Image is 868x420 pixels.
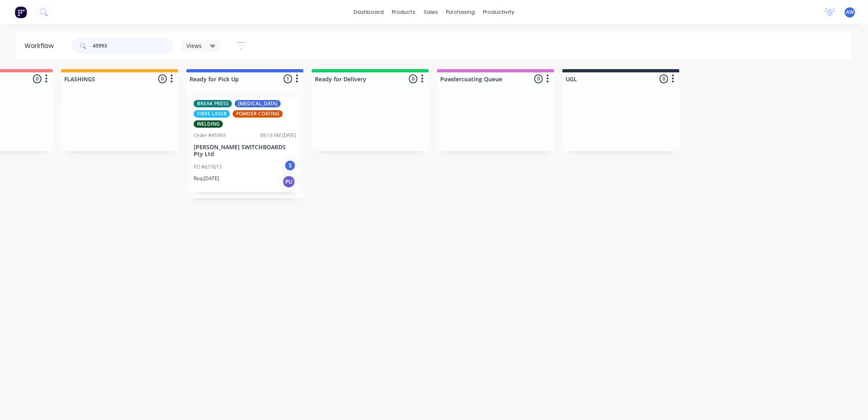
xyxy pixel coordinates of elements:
[388,6,420,18] div: products
[846,9,854,16] span: AW
[194,120,223,128] div: WELDING
[282,175,295,188] div: PU
[284,159,296,172] div: S
[194,110,230,118] div: FIBRE LASER
[15,6,27,18] img: Factory
[233,110,283,118] div: POWDER COATING
[194,100,232,107] div: BREAK PRESS
[420,6,442,18] div: sales
[194,132,226,139] div: Order #45993
[194,175,219,182] p: Req. [DATE]
[93,38,173,54] input: Search for orders...
[186,41,202,50] span: Views
[442,6,479,18] div: purchasing
[235,100,281,107] div: [MEDICAL_DATA]
[479,6,518,18] div: productivity
[24,41,58,51] div: Workflow
[260,132,296,139] div: 09:19 AM [DATE]
[190,97,300,192] div: BREAK PRESS[MEDICAL_DATA]FIBRE LASERPOWDER COATINGWELDINGOrder #4599309:19 AM [DATE][PERSON_NAME]...
[194,163,222,171] p: PO #677613
[350,6,388,18] a: dashboard
[194,144,296,158] p: [PERSON_NAME] SWITCHBOARDS Pty Ltd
